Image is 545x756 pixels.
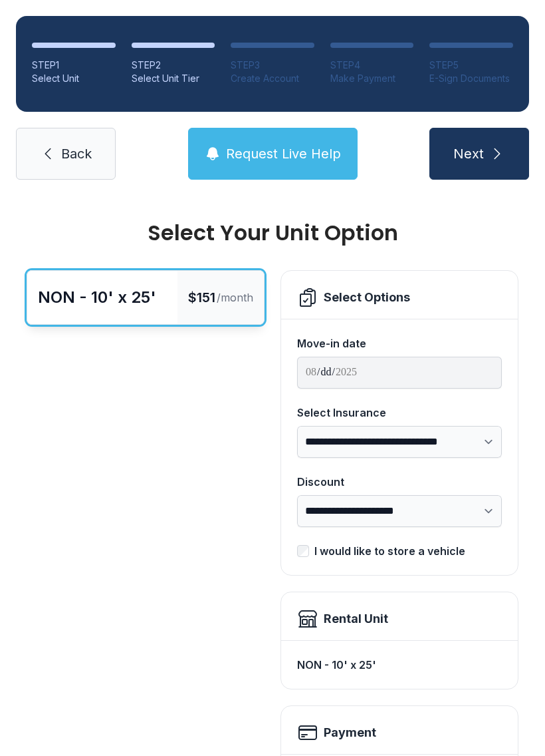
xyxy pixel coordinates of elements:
input: Move-in date [297,357,502,389]
div: STEP 1 [32,59,116,72]
div: STEP 4 [330,59,414,72]
div: NON - 10' x 25' [297,652,502,678]
select: Select Insurance [297,426,502,458]
div: Select Insurance [297,405,502,421]
span: /month [217,289,253,305]
div: Select Unit Tier [132,72,215,85]
span: Back [61,144,92,163]
div: NON - 10' x 25' [38,287,156,308]
div: Discount [297,474,502,490]
div: STEP 2 [132,59,215,72]
div: STEP 3 [231,59,314,72]
span: $151 [188,288,215,307]
div: Create Account [231,72,314,85]
div: Select Options [324,288,410,307]
div: Move-in date [297,335,502,351]
span: Next [453,144,484,163]
div: Select Your Unit Option [27,222,518,244]
div: I would like to store a vehicle [314,543,465,559]
div: STEP 5 [429,59,513,72]
span: Request Live Help [226,144,341,163]
div: Make Payment [330,72,414,85]
h2: Payment [324,723,376,742]
select: Discount [297,495,502,527]
div: Rental Unit [324,610,388,628]
div: E-Sign Documents [429,72,513,85]
div: Select Unit [32,72,116,85]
